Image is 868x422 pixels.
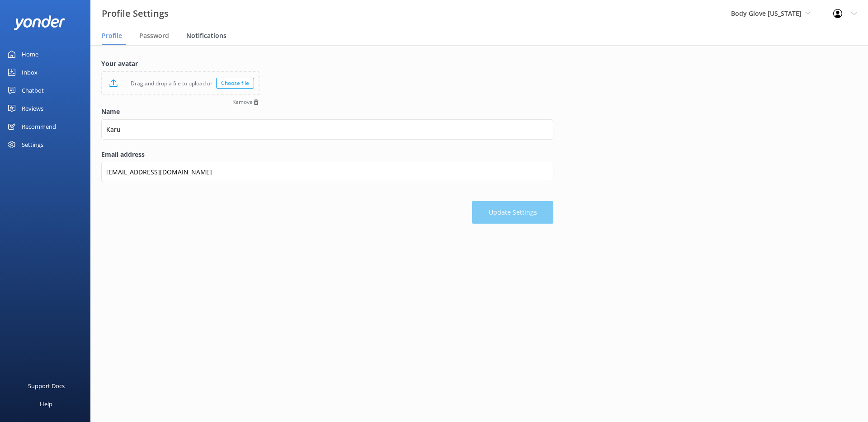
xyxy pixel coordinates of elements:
span: Password [139,31,169,40]
img: yonder-white-logo.png [14,15,66,30]
div: Chatbot [22,81,44,99]
div: Reviews [22,99,43,117]
button: Remove [232,99,259,106]
p: Drag and drop a file to upload or [118,79,216,88]
div: Recommend [22,117,56,136]
span: Remove [232,99,253,105]
label: Your avatar [101,59,259,69]
label: Email address [101,150,553,159]
span: Profile [102,31,122,40]
div: Help [40,395,52,413]
div: Inbox [22,63,38,81]
div: Home [22,45,38,63]
div: Settings [22,136,43,154]
div: Choose file [216,78,254,89]
div: Support Docs [28,377,65,395]
h3: Profile Settings [102,6,169,21]
span: Notifications [186,31,226,40]
span: Body Glove [US_STATE] [731,9,802,18]
label: Name [101,107,553,117]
